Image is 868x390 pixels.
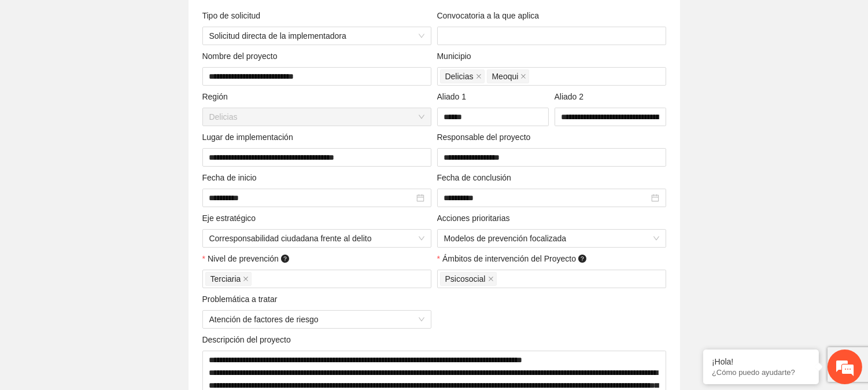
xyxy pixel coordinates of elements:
span: Aliado 1 [437,90,471,103]
div: Chatee con nosotros ahora [60,59,194,74]
span: Eje estratégico [202,212,260,225]
textarea: Escriba su mensaje y pulse “Intro” [6,264,220,304]
span: Modelos de prevención focalizada [444,230,659,247]
span: question-circle [578,255,586,263]
span: close [243,276,249,282]
span: Terciaria [205,272,252,286]
span: Aliado 2 [555,90,588,103]
div: Minimizar ventana de chat en vivo [190,6,217,34]
span: Delicias [445,70,474,83]
span: Terciaria [210,273,241,285]
p: ¿Cómo puedo ayudarte? [712,368,810,377]
span: Fecha de conclusión [437,171,516,184]
span: close [476,73,482,79]
span: question-circle [281,255,289,263]
div: ¡Hola! [712,357,810,366]
span: Lugar de implementación [202,131,298,144]
span: Psicosocial [440,272,497,286]
span: Región [202,90,232,103]
span: Solicitud directa de la implementadora [209,27,424,45]
span: Problemática a tratar [202,293,282,306]
span: Meoqui [487,69,530,83]
span: Delicias [209,108,424,126]
span: close [520,73,526,79]
span: Estamos en línea. [67,128,160,245]
span: Nivel de prevención [208,252,291,265]
span: Delicias [440,69,485,83]
span: Tipo de solicitud [202,9,265,22]
span: Acciones prioritarias [437,212,515,225]
span: Meoqui [492,70,519,83]
span: Convocatoria a la que aplica [437,9,544,22]
span: Municipio [437,50,476,62]
span: close [488,276,494,282]
span: Descripción del proyecto [202,333,296,346]
span: Nombre del proyecto [202,50,282,62]
span: Corresponsabilidad ciudadana frente al delito [209,230,424,247]
span: Psicosocial [445,273,486,285]
span: Fecha de inicio [202,171,261,184]
span: Atención de factores de riesgo [209,311,424,328]
span: Responsable del proyecto [437,131,535,144]
span: Ámbitos de intervención del Proyecto [442,252,589,265]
